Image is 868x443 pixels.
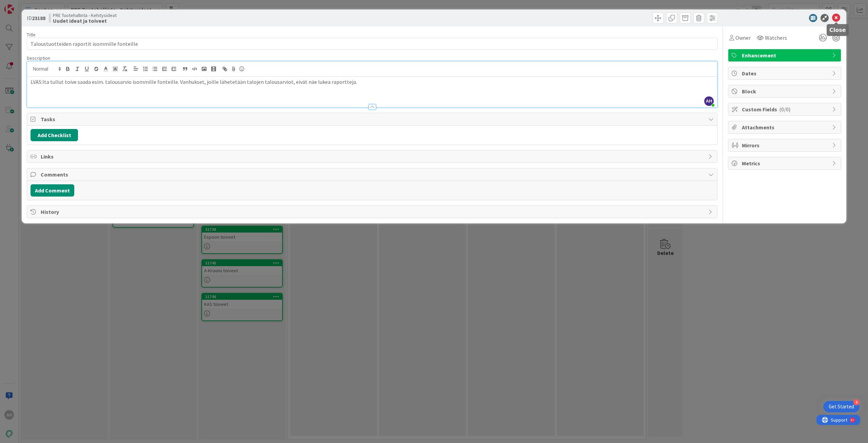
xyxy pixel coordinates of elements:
[742,141,829,149] span: Mirrors
[27,38,717,50] input: type card name here...
[31,78,714,86] p: LVAS:lta tullut toive saada esim. talousarvio isommille fonteille. Vanhukset, joille lähetetään t...
[34,3,38,8] div: 9+
[27,14,45,22] span: ID
[31,184,74,197] button: Add Comment
[14,1,31,9] span: Support
[829,27,846,33] h5: Close
[41,115,705,123] span: Tasks
[765,34,787,42] span: Watchers
[32,15,45,21] b: 23188
[853,399,860,405] div: 4
[742,159,829,167] span: Metrics
[779,106,790,113] span: ( 0/0 )
[31,129,78,141] button: Add Checklist
[829,403,854,410] div: Get Started
[742,105,829,113] span: Custom Fields
[823,401,860,412] div: Open Get Started checklist, remaining modules: 4
[27,55,50,61] span: Description
[53,13,117,18] span: PRE Tuotehallinta - Kehitysideat
[41,170,705,179] span: Comments
[742,123,829,131] span: Attachments
[742,69,829,77] span: Dates
[53,18,117,23] b: Uudet ideat ja toiveet
[735,34,751,42] span: Owner
[41,208,705,216] span: History
[41,152,705,161] span: Links
[742,87,829,95] span: Block
[742,51,829,59] span: Enhancement
[27,32,36,38] label: Title
[704,96,714,106] span: AH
